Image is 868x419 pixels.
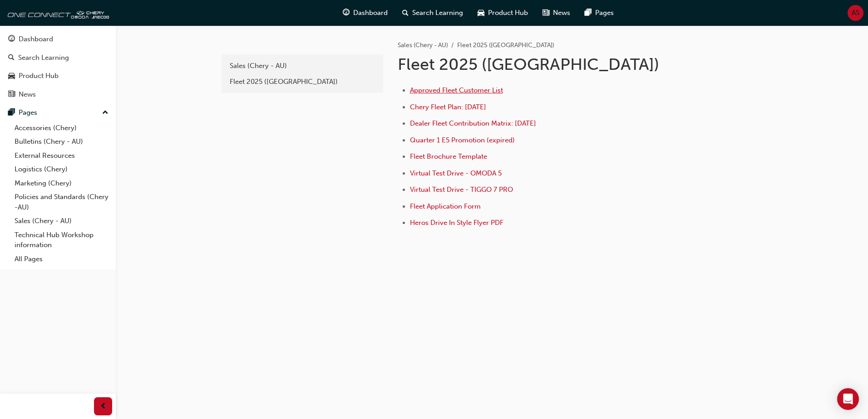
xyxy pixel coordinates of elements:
[402,7,409,19] span: search-icon
[102,107,108,119] span: up-icon
[8,35,15,44] span: guage-icon
[19,107,37,118] div: Pages
[542,7,549,19] span: news-icon
[11,228,112,252] a: Technical Hub Workshop information
[230,77,375,87] div: Fleet 2025 ([GEOGRAPHIC_DATA])
[11,190,112,214] a: Policies and Standards (Chery -AU)
[8,54,15,62] span: search-icon
[398,54,695,74] h1: Fleet 2025 ([GEOGRAPHIC_DATA])
[8,109,15,117] span: pages-icon
[577,4,621,22] a: pages-iconPages
[4,68,112,84] a: Product Hub
[410,103,486,111] a: Chery Fleet Plan: [DATE]
[19,89,36,100] div: News
[4,104,112,121] button: Pages
[225,58,380,74] a: Sales (Chery - AU)
[4,29,112,104] button: DashboardSearch LearningProduct HubNews
[100,401,107,412] span: prev-icon
[837,388,859,410] div: Open Intercom Messenger
[343,7,350,19] span: guage-icon
[4,31,112,48] a: Dashboard
[595,8,614,18] span: Pages
[5,4,109,22] img: oneconnect
[4,86,112,103] a: News
[11,252,112,266] a: All Pages
[488,8,528,18] span: Product Hub
[11,214,112,228] a: Sales (Chery - AU)
[457,40,554,51] li: Fleet 2025 ([GEOGRAPHIC_DATA])
[395,4,470,22] a: search-iconSearch Learning
[410,219,503,227] a: Heros Drive In Style Flyer PDF
[11,121,112,135] a: Accessories (Chery)
[535,4,577,22] a: news-iconNews
[410,185,513,194] a: Virtual Test Drive - TIGGO 7 PRO
[19,71,59,81] div: Product Hub
[18,53,69,63] div: Search Learning
[848,5,863,21] button: AS
[412,8,463,18] span: Search Learning
[19,34,53,44] div: Dashboard
[8,91,15,99] span: news-icon
[410,202,481,210] a: Fleet Application Form
[398,41,448,49] a: Sales (Chery - AU)
[478,7,484,19] span: car-icon
[11,176,112,190] a: Marketing (Chery)
[11,162,112,176] a: Logistics (Chery)
[353,8,388,18] span: Dashboard
[410,119,536,127] a: Dealer Fleet Contribution Matrix: [DATE]
[852,8,859,18] span: AS
[410,86,503,94] a: Approved Fleet Customer List
[11,149,112,163] a: External Resources
[410,152,487,161] a: Fleet Brochure Template
[553,8,570,18] span: News
[335,4,395,22] a: guage-iconDashboard
[470,4,535,22] a: car-iconProduct Hub
[410,169,502,177] a: Virtual Test Drive - OMODA 5
[4,49,112,66] a: Search Learning
[585,7,592,19] span: pages-icon
[230,61,375,71] div: Sales (Chery - AU)
[225,74,380,90] a: Fleet 2025 ([GEOGRAPHIC_DATA])
[410,136,515,144] a: Quarter 1 E5 Promotion (expired)
[11,135,112,149] a: Bulletins (Chery - AU)
[8,72,15,80] span: car-icon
